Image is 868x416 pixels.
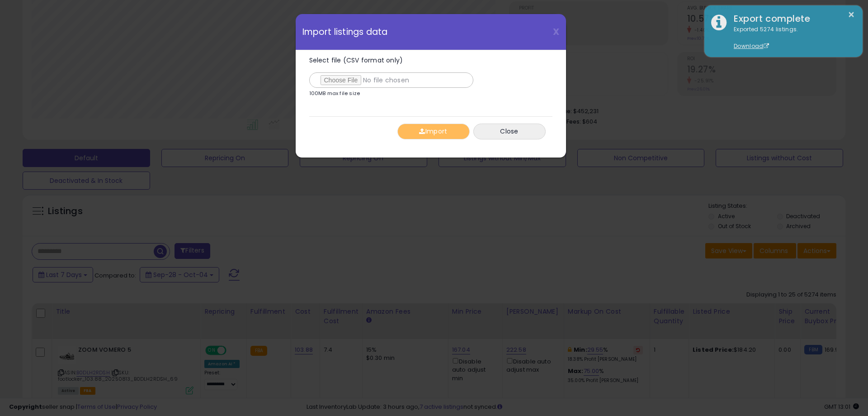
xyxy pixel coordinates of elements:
p: 100MB max file size [309,91,360,96]
a: Download [734,42,769,50]
div: Exported 5274 listings. [727,25,856,51]
span: Select file (CSV format only) [309,56,403,65]
span: X [553,25,559,38]
button: Close [473,124,546,139]
button: × [848,9,855,20]
button: Import [397,124,470,139]
span: Import listings data [302,28,388,36]
div: Export complete [727,12,856,25]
